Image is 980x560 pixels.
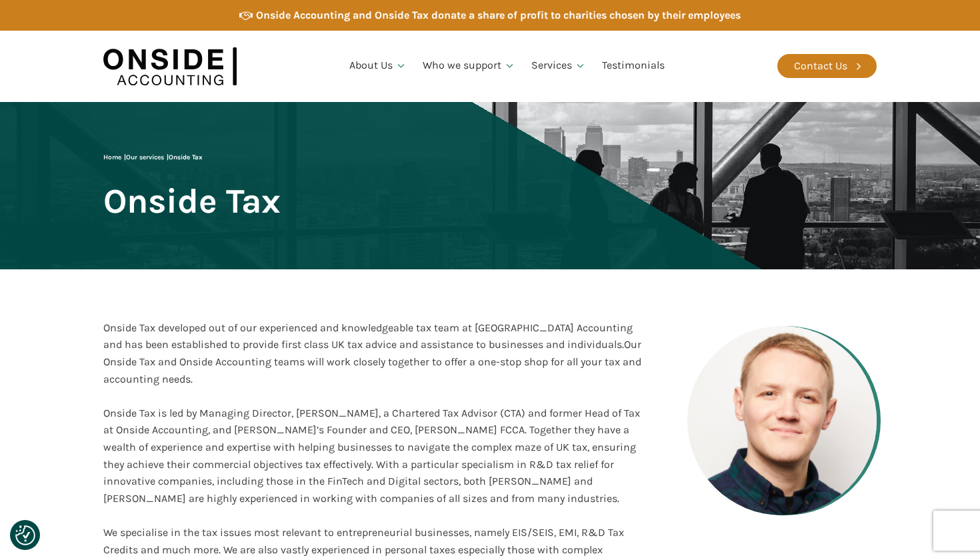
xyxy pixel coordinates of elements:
div: Onside Tax developed out of our experienced and knowledgeable tax team at [GEOGRAPHIC_DATA] Accou... [103,319,645,387]
a: About Us [341,43,415,89]
button: Consent Preferences [15,525,35,545]
span: Onside Tax [169,153,203,161]
img: Onside Accounting [103,41,237,92]
img: Revisit consent button [15,525,35,545]
div: Onside Accounting and Onside Tax donate a share of profit to charities chosen by their employees [256,7,741,24]
a: Contact Us [777,54,877,78]
span: | | [103,153,203,161]
span: Our Onside Tax and Onside Accounting teams will work closely together to offer a one-stop shop fo... [103,338,641,385]
a: Home [103,153,121,161]
a: Our services [126,153,164,161]
a: Testimonials [594,43,673,89]
a: Services [523,43,594,89]
a: Who we support [415,43,523,89]
span: Onside Tax [103,183,281,219]
div: Contact Us [794,57,847,75]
